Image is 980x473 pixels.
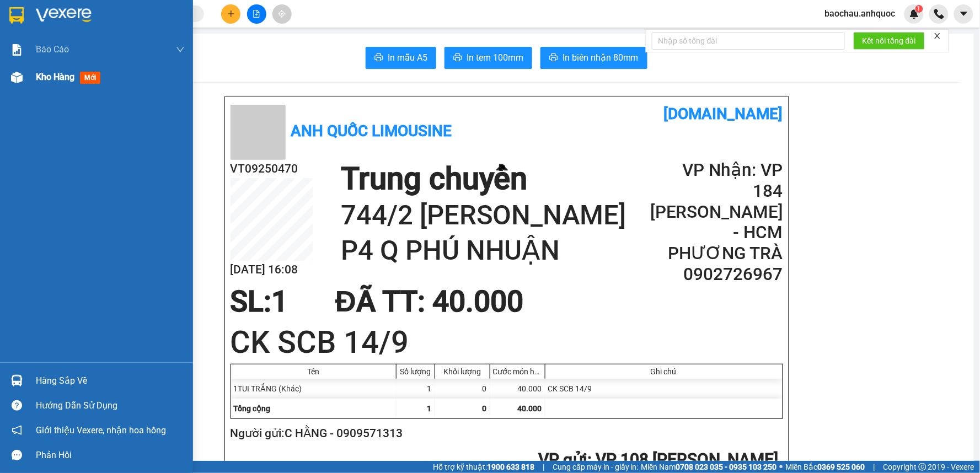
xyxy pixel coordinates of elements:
span: SL: [231,284,272,319]
strong: 0369 525 060 [818,463,865,471]
img: logo-vxr [9,7,24,24]
span: Kho hàng [36,72,74,82]
span: Báo cáo [36,42,69,56]
img: icon-new-feature [909,9,919,19]
h1: 744/2 [PERSON_NAME] P4 Q PHÚ NHUẬN [341,198,650,268]
div: Hướng dẫn sử dụng [36,397,185,414]
b: [DOMAIN_NAME] [664,105,783,123]
span: 0 [483,404,487,413]
div: Ghi chú [548,367,780,376]
span: caret-down [959,9,969,19]
span: notification [12,425,22,436]
h2: [DATE] 16:08 [231,261,313,279]
span: VP gửi [539,450,588,469]
button: caret-down [954,4,973,24]
span: file-add [253,10,260,18]
h1: Trung chuyển [341,160,650,198]
span: TC: [105,71,120,82]
span: Hỗ trợ kỹ thuật: [433,461,534,473]
button: aim [272,4,292,24]
img: phone-icon [934,9,944,19]
div: CK SCB 14/9 [545,379,783,399]
span: ⚪️ [780,465,783,469]
h2: : VP 108 [PERSON_NAME] [231,449,779,471]
span: Cung cấp máy in - giấy in: [553,461,639,473]
div: 1TUI TRẮNG (Khác) [231,379,397,399]
div: 40.000 [490,379,545,399]
span: Nhận: [105,10,132,22]
span: message [12,450,22,460]
span: 1 [272,284,288,319]
span: 40.000 [518,404,542,413]
span: baochau.anhquoc [816,7,904,20]
div: 1 [397,379,435,399]
button: file-add [247,4,266,24]
span: Miền Nam [641,461,777,473]
div: Tên [234,367,393,376]
div: C HẰNG [9,36,98,49]
button: plus [221,4,240,24]
div: PHƯƠNG TRÀ [105,36,231,49]
div: 0 [435,379,490,399]
h1: CK SCB 14/9 [231,321,783,364]
strong: 1900 633 818 [487,463,534,471]
span: Gửi: [9,10,26,22]
span: question-circle [12,400,22,411]
h2: VT09250470 [231,160,313,178]
img: solution-icon [11,44,23,56]
sup: 1 [915,5,923,13]
span: copyright [919,463,927,471]
img: warehouse-icon [11,375,23,386]
span: down [176,45,185,54]
button: printerIn biên nhận 80mm [540,47,647,69]
span: Miền Bắc [786,461,865,473]
span: Kết nối tổng đài [863,35,916,47]
span: aim [278,10,286,18]
span: printer [549,53,558,63]
div: VP 184 [PERSON_NAME] - HCM [105,9,231,36]
div: 0902726967 [105,49,231,64]
div: Cước món hàng [493,367,542,376]
div: 0909571313 [9,49,98,64]
span: In tem 100mm [467,51,523,64]
span: | [543,461,544,473]
span: 1 [427,404,432,413]
span: printer [374,53,383,63]
span: close [934,32,941,40]
b: Anh Quốc Limousine [291,122,452,140]
input: Nhập số tổng đài [652,32,845,50]
img: warehouse-icon [11,72,23,83]
div: Khối lượng [438,367,487,376]
span: In mẫu A5 [388,51,427,64]
strong: 0708 023 035 - 0935 103 250 [676,463,777,471]
span: Giới thiệu Vexere, nhận hoa hồng [36,423,166,437]
button: printerIn mẫu A5 [366,47,436,69]
h2: VP Nhận: VP 184 [PERSON_NAME] - HCM [650,160,783,243]
div: Phản hồi [36,447,185,464]
span: printer [453,53,462,63]
div: VP 108 [PERSON_NAME] [9,9,98,36]
div: Hàng sắp về [36,373,185,389]
div: Số lượng [399,367,432,376]
button: printerIn tem 100mm [445,47,532,69]
span: 1 [917,5,921,13]
span: | [874,461,875,473]
h2: 0902726967 [650,264,783,285]
span: ĐÃ TT : 40.000 [335,284,523,319]
h2: PHƯƠNG TRÀ [650,243,783,264]
span: plus [227,10,235,18]
span: In biên nhận 80mm [563,51,639,64]
button: Kết nối tổng đài [854,32,925,50]
h2: Người gửi: C HẰNG - 0909571313 [231,424,779,443]
span: mới [80,72,100,84]
span: Tổng cộng [234,404,271,413]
